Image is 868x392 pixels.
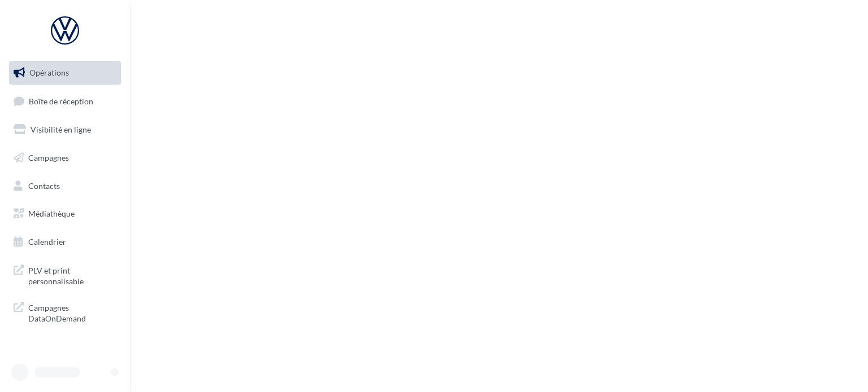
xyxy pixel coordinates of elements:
[7,118,123,142] a: Visibilité en ligne
[28,237,66,246] span: Calendrier
[28,153,69,162] span: Campagnes
[31,125,91,134] span: Visibilité en ligne
[7,296,123,329] a: Campagnes DataOnDemand
[7,230,123,254] a: Calendrier
[7,174,123,198] a: Contacts
[7,202,123,226] a: Médiathèque
[28,180,60,190] span: Contacts
[7,89,123,113] a: Boîte de réception
[28,263,116,287] span: PLV et print personnalisable
[28,209,75,218] span: Médiathèque
[29,68,69,77] span: Opérations
[29,96,93,105] span: Boîte de réception
[28,300,116,324] span: Campagnes DataOnDemand
[7,61,123,85] a: Opérations
[7,258,123,292] a: PLV et print personnalisable
[7,146,123,170] a: Campagnes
